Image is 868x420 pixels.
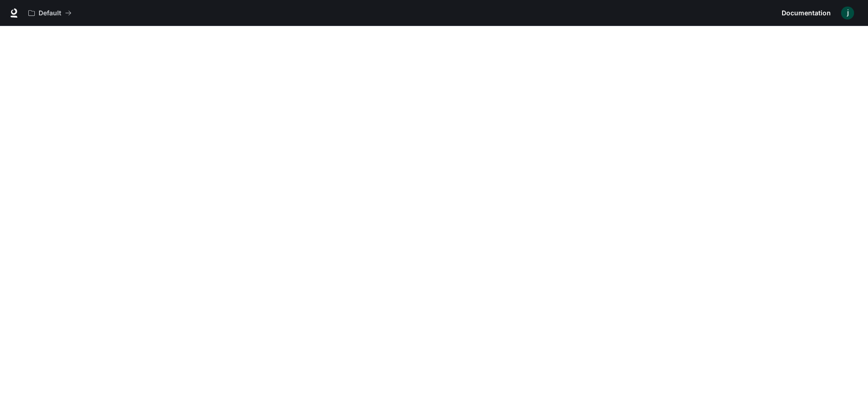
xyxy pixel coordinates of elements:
[24,4,76,22] button: All workspaces
[782,7,831,19] span: Documentation
[39,9,61,17] p: Default
[778,4,835,22] a: Documentation
[841,7,854,20] img: User avatar
[838,4,857,22] button: User avatar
